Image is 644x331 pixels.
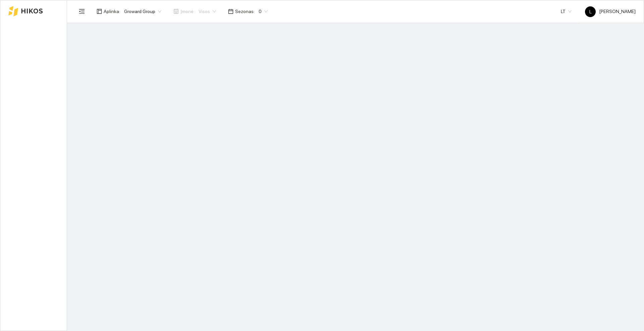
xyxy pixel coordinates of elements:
[104,8,120,15] span: Aplinka :
[259,6,268,16] span: 0
[97,9,102,14] span: layout
[124,6,161,16] span: Groward Group
[585,9,636,14] span: [PERSON_NAME]
[75,5,89,18] button: menu-fold
[180,8,195,15] span: Įmonė :
[199,6,216,16] span: Visos
[589,6,592,17] span: L
[235,8,255,15] span: Sezonas :
[228,9,233,14] span: calendar
[561,6,572,16] span: LT
[173,9,179,14] span: shop
[79,8,85,14] span: menu-fold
